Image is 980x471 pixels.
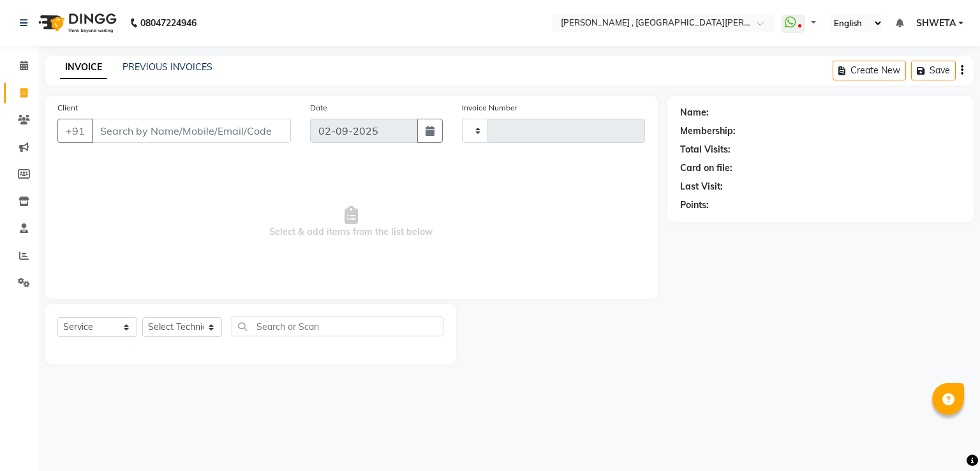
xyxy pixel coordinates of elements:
button: +91 [57,119,93,143]
div: Membership: [680,124,736,138]
label: Date [310,102,327,114]
button: Create New [833,61,906,80]
img: logo [33,5,120,41]
div: Total Visits: [680,143,731,156]
div: Points: [680,198,709,212]
span: Select & add items from the list below [57,158,645,286]
label: Client [57,102,78,114]
label: Invoice Number [462,102,517,114]
div: Last Visit: [680,180,723,193]
input: Search or Scan [232,317,443,336]
b: 08047224946 [140,5,197,41]
a: PREVIOUS INVOICES [122,61,212,73]
div: Name: [680,106,709,119]
button: Save [911,61,956,80]
a: INVOICE [60,56,107,79]
div: Card on file: [680,161,732,175]
input: Search by Name/Mobile/Email/Code [92,119,291,143]
span: SHWETA [916,17,956,30]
